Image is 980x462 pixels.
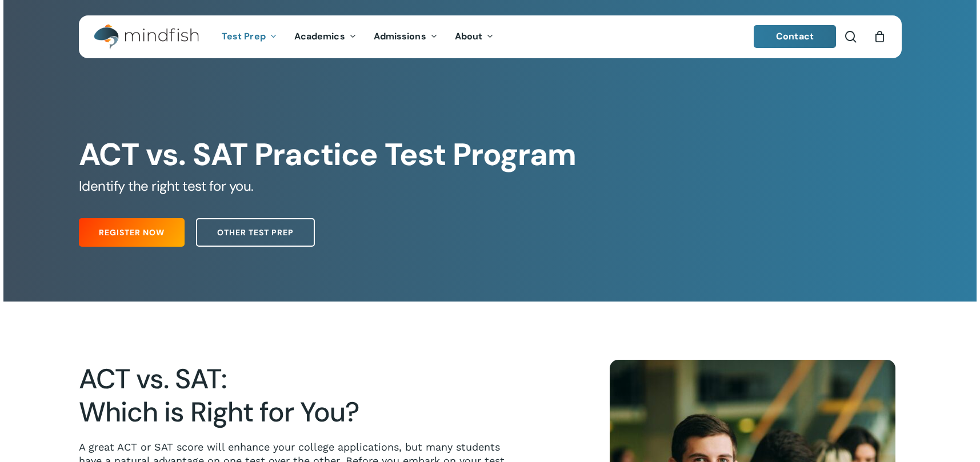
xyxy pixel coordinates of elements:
[222,30,266,42] span: Test Prep
[79,218,185,247] a: Register Now
[446,32,503,42] a: About
[776,30,814,42] span: Contact
[874,30,886,43] a: Cart
[374,30,426,42] span: Admissions
[79,363,523,429] h2: ACT vs. SAT: Which is Right for You?
[455,30,483,42] span: About
[217,227,294,238] span: Other Test Prep
[79,15,902,58] header: Main Menu
[294,30,345,42] span: Academics
[754,25,836,48] a: Contact
[213,15,502,58] nav: Main Menu
[365,32,446,42] a: Admissions
[286,32,365,42] a: Academics
[99,227,165,238] span: Register Now
[79,136,901,173] h1: ACT vs. SAT Practice Test Program
[196,218,315,247] a: Other Test Prep
[79,177,901,195] h5: Identify the right test for you.
[213,32,286,42] a: Test Prep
